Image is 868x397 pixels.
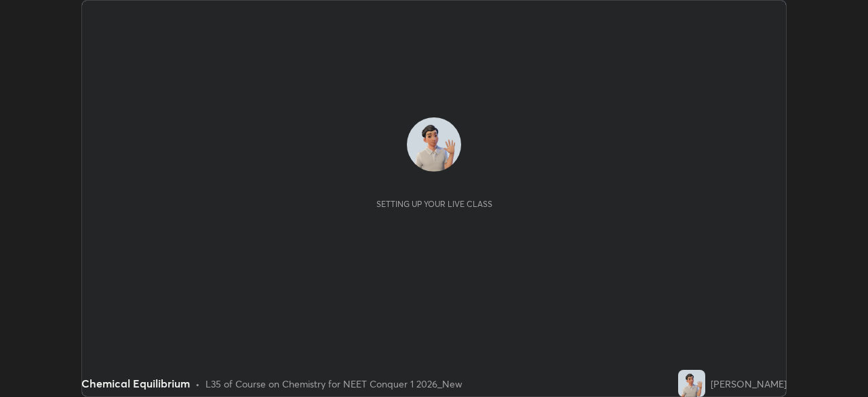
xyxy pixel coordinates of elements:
[195,377,200,391] div: •
[711,377,787,391] div: [PERSON_NAME]
[407,117,461,172] img: 2ba10282aa90468db20c6b58c63c7500.jpg
[376,199,492,209] div: Setting up your live class
[678,370,705,397] img: 2ba10282aa90468db20c6b58c63c7500.jpg
[81,375,190,392] div: Chemical Equilibrium
[205,377,462,391] div: L35 of Course on Chemistry for NEET Conquer 1 2026_New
